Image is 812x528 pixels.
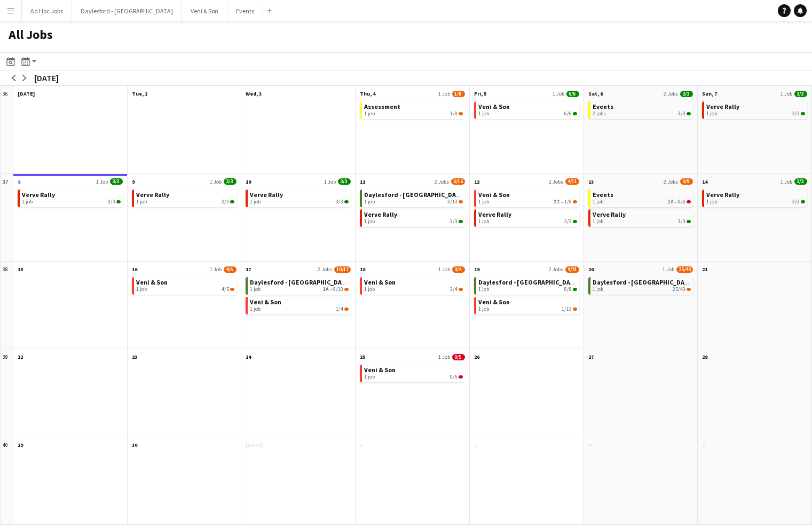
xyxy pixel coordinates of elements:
span: 1 job [593,218,603,225]
span: 1 job [136,199,147,205]
span: 1 job [250,199,261,205]
span: 3/3 [801,112,805,115]
span: 1 job [136,286,147,293]
span: 1 job [364,218,375,225]
span: 4/5 [222,286,229,293]
span: Tue, 2 [132,90,147,97]
span: 0/6 [687,200,691,203]
span: 16 [132,266,137,273]
span: 1 Job [324,178,336,185]
span: 2 [360,442,362,448]
a: Verve Rally1 job3/3 [250,190,349,205]
span: 5 [702,442,705,448]
span: 4/11 [565,178,579,185]
span: 3/3 [792,111,800,117]
span: 1 job [478,306,489,312]
span: 3/4 [452,266,465,273]
span: 3/3 [564,218,572,225]
button: Daylesford - [GEOGRAPHIC_DATA] [72,1,182,21]
span: 1/8 [452,91,465,97]
a: Veni & Son1 job1/13 [478,297,577,312]
span: 1 Job [781,178,792,185]
span: 1 job [364,374,375,380]
span: 1 Job [663,266,674,273]
span: 3/9 [680,178,693,185]
span: 3/3 [230,200,234,203]
span: 24 [246,353,251,360]
span: 3/3 [678,111,685,117]
span: 1 job [706,111,717,117]
span: 3/3 [794,178,807,185]
span: 1 job [250,286,261,293]
span: 1/13 [562,306,572,312]
span: 25/43 [673,286,685,293]
span: Verve Rally [478,210,511,218]
span: 25 [360,353,365,360]
a: Verve Rally1 job3/3 [22,190,121,205]
span: 1/8 [564,199,572,205]
button: Veni & Son [182,1,227,21]
div: 37 [1,174,13,262]
span: 3/3 [792,199,800,205]
a: Daylesford - [GEOGRAPHIC_DATA]1 job3/13 [364,190,463,205]
span: 3/13 [459,200,463,203]
div: 36 [1,86,13,174]
span: 1A [668,199,674,205]
span: Veni & Son [364,278,396,286]
a: Veni & Son1 job6/6 [478,101,577,117]
span: 2I [554,199,560,205]
span: 1 Job [438,90,450,97]
span: 6/6 [566,91,579,97]
span: 1 job [22,199,33,205]
span: 1 job [593,286,603,293]
span: 8/8 [573,288,577,291]
span: 6/16 [451,178,465,185]
div: • [478,199,577,205]
span: Events [593,191,613,199]
button: Ad Hoc Jobs [22,1,72,21]
span: Verve Rally [593,210,626,218]
span: 2 jobs [593,111,606,117]
span: Wed, 3 [246,90,262,97]
span: 20 [588,266,594,273]
a: Daylesford - [GEOGRAPHIC_DATA]1 job8/8 [478,277,577,293]
span: 2 Jobs [318,266,332,273]
span: 1 job [478,286,489,293]
span: 3 [474,442,477,448]
span: Veni & Son [364,366,396,374]
div: 38 [1,262,13,349]
span: 2 Jobs [549,266,563,273]
div: 40 [1,437,13,525]
a: Veni & Son1 job0/5 [364,365,463,380]
span: Daylesford - Heritage House [478,278,580,286]
span: 11 [360,178,365,185]
a: Verve Rally1 job3/3 [364,209,463,225]
span: 9/21 [565,266,579,273]
span: 4/5 [224,266,236,273]
a: Daylesford - [GEOGRAPHIC_DATA]1 job25/43 [593,277,691,293]
span: Daylesford - Heritage House [250,278,352,286]
span: 10 [246,178,251,185]
span: 1 Job [210,178,222,185]
span: Thu, 4 [360,90,375,97]
span: 3/3 [108,199,115,205]
span: 8/8 [564,286,572,293]
div: • [593,199,691,205]
span: 2 Jobs [435,178,449,185]
span: [DATE] [18,90,35,97]
span: 1/8 [450,111,458,117]
span: 1 job [364,199,375,205]
span: 25/43 [676,266,693,273]
span: 1 Job [96,178,108,185]
span: 3/3 [222,199,229,205]
span: 3/3 [459,220,463,223]
span: 9 [132,178,135,185]
span: 19 [474,266,479,273]
a: Verve Rally1 job3/3 [136,190,235,205]
span: Events [593,103,613,111]
div: • [250,286,349,293]
span: 1 Job [438,353,450,360]
span: 1 Job [210,266,222,273]
span: 3/3 [801,200,805,203]
a: Verve Rally1 job3/3 [706,190,805,205]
